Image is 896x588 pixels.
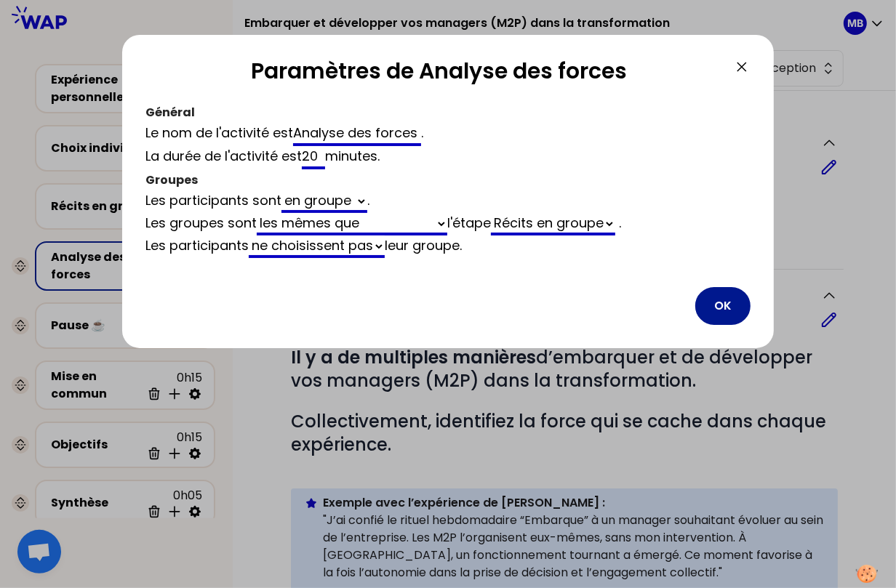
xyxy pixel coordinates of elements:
[145,123,751,146] div: Le nom de l'activité est .
[145,190,751,213] div: Les participants sont .
[145,213,751,235] div: Les groupes sont l'étape .
[302,146,325,169] input: infinie
[145,146,751,169] div: La durée de l'activité est minutes .
[145,235,751,258] div: Les participants leur groupe .
[145,58,733,90] h2: Paramètres de Analyse des forces
[695,287,751,325] button: OK
[145,172,198,188] span: Groupes
[145,104,195,121] span: Général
